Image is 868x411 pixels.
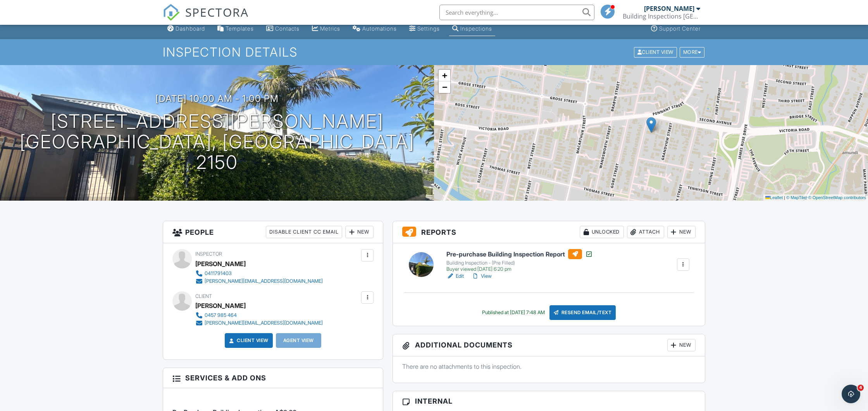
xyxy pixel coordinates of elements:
[667,339,696,351] div: New
[163,10,249,27] a: SPECTORA
[667,226,696,238] div: New
[195,270,323,277] a: 0411791403
[634,47,677,57] div: Client View
[345,226,374,238] div: New
[163,221,383,243] h3: People
[164,22,208,36] a: Dashboard
[12,111,422,172] h1: [STREET_ADDRESS][PERSON_NAME] [GEOGRAPHIC_DATA], [GEOGRAPHIC_DATA] 2150
[393,221,705,243] h3: Reports
[439,70,450,81] a: Zoom in
[195,300,246,311] div: [PERSON_NAME]
[842,385,860,403] iframe: Intercom live chat
[205,278,323,284] div: [PERSON_NAME][EMAIL_ADDRESS][DOMAIN_NAME]
[446,249,593,259] h6: Pre-purchase Building Inspection Report
[549,305,616,320] div: Resend Email/Text
[195,311,323,319] a: 0457 985 464
[275,25,300,32] div: Contacts
[195,277,323,285] a: [PERSON_NAME][EMAIL_ADDRESS][DOMAIN_NAME]
[460,25,492,32] div: Inspections
[393,334,705,356] h3: Additional Documents
[163,45,705,59] h1: Inspection Details
[402,362,696,371] p: There are no attachments to this inspection.
[263,22,303,36] a: Contacts
[858,385,864,391] span: 4
[644,5,694,12] div: [PERSON_NAME]
[195,293,212,299] span: Client
[449,22,495,36] a: Inspections
[446,272,464,280] a: Edit
[633,49,679,55] a: Client View
[627,226,664,238] div: Attach
[195,251,222,257] span: Inspector
[446,260,593,266] div: Building Inspection - (Pre Filled)
[309,22,343,36] a: Metrics
[406,22,443,36] a: Settings
[659,25,701,32] div: Support Center
[266,226,342,238] div: Disable Client CC Email
[446,249,593,272] a: Pre-purchase Building Inspection Report Building Inspection - (Pre Filled) Buyer viewed [DATE] 6:...
[439,5,594,20] input: Search everything...
[646,117,656,133] img: Marker
[195,258,246,270] div: [PERSON_NAME]
[205,270,232,277] div: 0411791403
[623,12,700,20] div: Building Inspections Sydney
[680,47,705,57] div: More
[442,71,447,80] span: +
[350,22,400,36] a: Automations (Basic)
[227,337,269,344] a: Client View
[320,25,340,32] div: Metrics
[648,22,704,36] a: Support Center
[442,82,447,92] span: −
[155,93,279,104] h3: [DATE] 10:00 am - 1:00 pm
[482,310,545,316] div: Published at [DATE] 7:48 AM
[362,25,397,32] div: Automations
[446,266,593,272] div: Buyer viewed [DATE] 6:20 pm
[439,81,450,93] a: Zoom out
[163,4,180,21] img: The Best Home Inspection Software - Spectora
[163,368,383,388] h3: Services & Add ons
[580,226,624,238] div: Unlocked
[185,4,249,20] span: SPECTORA
[784,195,785,200] span: |
[472,272,492,280] a: View
[195,319,323,327] a: [PERSON_NAME][EMAIL_ADDRESS][DOMAIN_NAME]
[205,320,323,326] div: [PERSON_NAME][EMAIL_ADDRESS][DOMAIN_NAME]
[808,195,866,200] a: © OpenStreetMap contributors
[786,195,807,200] a: © MapTiler
[214,22,257,36] a: Templates
[205,312,237,318] div: 0457 985 464
[765,195,783,200] a: Leaflet
[417,25,440,32] div: Settings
